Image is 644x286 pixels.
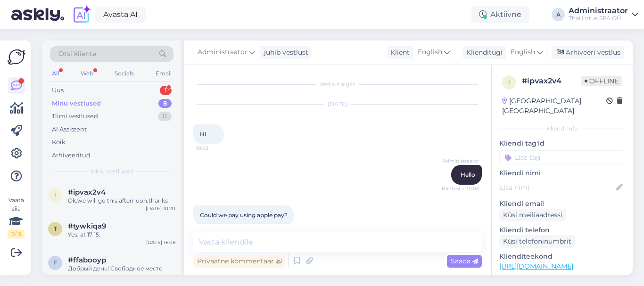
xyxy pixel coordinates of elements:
div: 8 [158,99,172,108]
p: Kliendi tag'id [499,139,625,148]
div: Privaatne kommentaar [193,255,285,268]
div: 0 [158,112,172,121]
div: Добрый день! Свободное место имеется в 17:45 и позже. [68,264,175,281]
span: f [53,259,57,266]
input: Lisa tag [499,150,625,164]
span: Administraator [443,157,479,164]
p: Kliendi telefon [499,225,625,235]
div: Klient [387,48,410,57]
div: Küsi telefoninumbrit [499,235,575,248]
div: AI Assistent [52,125,87,134]
span: Nähtud ✓ 10:06 [442,185,479,192]
div: Arhiveeritud [52,151,91,160]
div: Arhiveeri vestlus [552,46,624,59]
span: Hello [461,171,475,178]
img: Askly Logo [8,48,25,66]
div: Email [154,67,173,80]
span: Offline [581,76,622,86]
div: Administraator [569,7,628,15]
p: Klienditeekond [499,252,625,261]
span: Could we pay using apple pay? [200,212,288,219]
div: Vaata siia [8,196,25,238]
div: Thai Lotus SPA OÜ [569,15,628,22]
div: A [552,8,565,21]
div: Kliendi info [499,124,625,133]
div: All [50,67,61,80]
div: 2 / 3 [8,230,25,238]
div: Yes, at 17:15. [68,230,175,239]
div: Aktiivne [471,6,529,23]
span: i [508,79,510,86]
span: Hi [200,131,206,138]
div: Minu vestlused [52,99,101,108]
span: #ffabooyp [68,256,106,264]
span: i [54,191,56,198]
div: [DATE] 10:20 [146,205,175,212]
img: explore-ai [72,5,91,25]
div: # ipvax2v4 [522,75,581,87]
div: Tiimi vestlused [52,112,98,121]
p: Kliendi email [499,199,625,209]
span: English [511,47,535,57]
div: Uus [52,86,64,95]
input: Lisa nimi [500,182,614,193]
span: 10:05 [196,145,231,152]
a: AdministraatorThai Lotus SPA OÜ [569,7,638,22]
a: Avasta AI [95,7,146,23]
p: Kliendi nimi [499,168,625,178]
span: #tywkiqa9 [68,222,106,230]
div: [GEOGRAPHIC_DATA], [GEOGRAPHIC_DATA] [502,96,606,116]
span: #ipvax2v4 [68,188,106,196]
span: English [418,47,442,57]
div: Küsi meiliaadressi [499,209,566,221]
div: Kõik [52,138,66,147]
span: Otsi kliente [58,49,96,59]
div: juhib vestlust [260,48,308,57]
div: [DATE] [193,100,482,108]
div: Web [79,67,95,80]
span: t [54,225,57,232]
div: Socials [113,67,136,80]
div: 1 [160,86,172,95]
p: Vaata edasi ... [499,274,625,283]
span: Saada [451,257,478,265]
div: Ok.we will go this afternoon.thanks [68,196,175,205]
div: Vestlus algas [193,80,482,89]
div: Klienditugi [462,48,503,57]
div: [DATE] 16:08 [146,239,175,246]
a: [URL][DOMAIN_NAME] [499,262,573,270]
span: Administraator [198,47,248,57]
span: Minu vestlused [91,167,133,176]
